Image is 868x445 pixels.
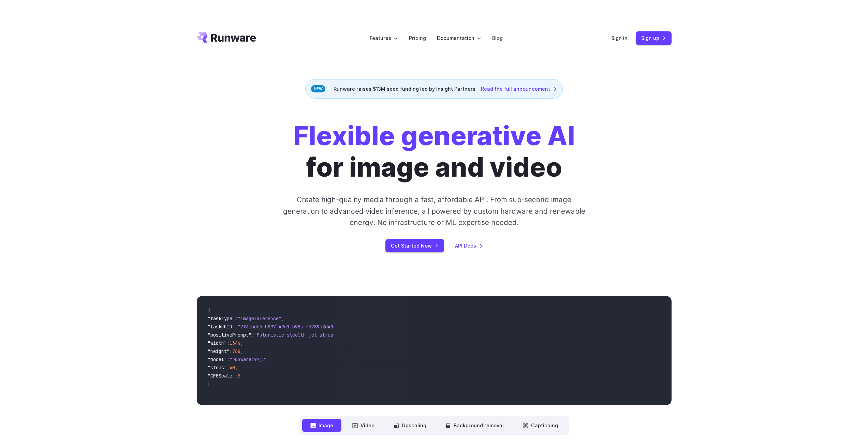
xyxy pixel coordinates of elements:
a: Blog [492,34,503,42]
strong: Flexible generative AI [293,120,575,152]
span: : [251,332,254,338]
span: 768 [232,348,240,354]
button: Background removal [437,419,512,432]
span: "width" [208,340,227,346]
span: "CFGScale" [208,373,235,379]
span: "positivePrompt" [208,332,251,338]
span: , [235,365,238,371]
span: "7f3ebcb6-b897-49e1-b98c-f5789d2d40d7" [238,324,341,330]
span: "steps" [208,365,227,371]
a: Sign up [636,31,672,45]
a: Get Started Now [385,239,444,252]
h1: for image and video [293,120,575,183]
span: : [235,373,238,379]
span: 5 [238,373,240,379]
label: Features [370,34,398,42]
span: "imageInference" [238,315,281,322]
span: 40 [230,365,235,371]
span: "height" [208,348,230,354]
p: Create high-quality media through a fast, affordable API. From sub-second image generation to adv... [282,194,586,228]
span: : [235,315,238,322]
span: } [208,381,210,387]
span: , [281,315,284,322]
span: : [227,340,230,346]
span: "model" [208,356,227,362]
span: "taskType" [208,315,235,322]
span: , [240,348,243,354]
span: "taskUUID" [208,324,235,330]
span: : [227,365,230,371]
span: "Futuristic stealth jet streaking through a neon-lit cityscape with glowing purple exhaust" [254,332,502,338]
span: { [208,307,210,313]
span: , [240,340,243,346]
a: API Docs [455,242,483,250]
button: Image [302,419,341,432]
a: Pricing [409,34,426,42]
a: Go to / [197,32,256,43]
label: Documentation [437,34,481,42]
div: Runware raises $13M seed funding led by Insight Partners [305,79,563,99]
a: Read the full announcement [481,85,557,93]
span: : [227,356,230,362]
button: Captioning [515,419,566,432]
span: , [268,356,270,362]
span: : [230,348,232,354]
span: "runware:97@2" [230,356,268,362]
a: Sign in [611,34,628,42]
button: Video [344,419,383,432]
button: Upscaling [385,419,435,432]
span: 1344 [230,340,240,346]
span: : [235,324,238,330]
